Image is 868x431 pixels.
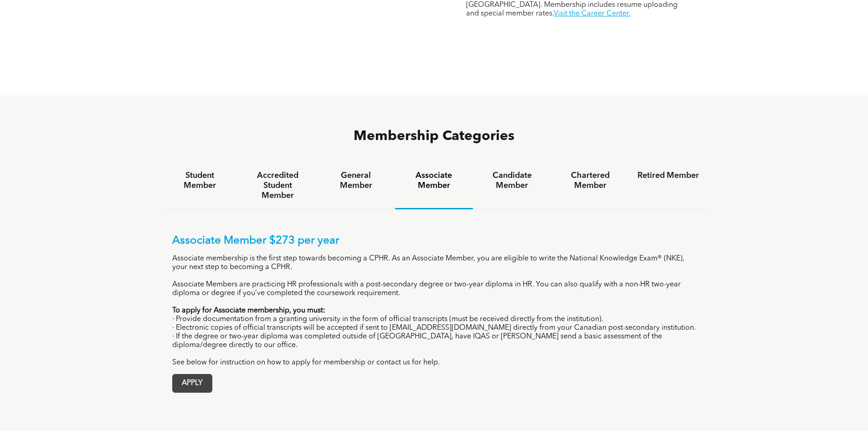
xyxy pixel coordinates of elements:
[325,171,386,191] h4: General Member
[169,171,231,191] h4: Student Member
[354,130,514,143] span: Membership Categories
[172,254,696,272] p: Associate membership is the first step towards becoming a CPHR. As an Associate Member, you are e...
[560,171,621,191] h4: Chartered Member
[637,171,699,181] h4: Retired Member
[403,171,465,191] h4: Associate Member
[172,374,212,393] a: APPLY
[172,315,696,324] p: · Provide documentation from a granting university in the form of official transcripts (must be r...
[172,332,696,350] p: · If the degree or two-year diploma was completed outside of [GEOGRAPHIC_DATA], have IQAS or [PER...
[481,171,543,191] h4: Candidate Member
[173,374,212,392] span: APPLY
[247,171,308,201] h4: Accredited Student Member
[172,358,696,367] p: See below for instruction on how to apply for membership or contact us for help.
[172,234,696,248] p: Associate Member $273 per year
[172,280,696,298] p: Associate Members are practicing HR professionals with a post-secondary degree or two-year diplom...
[172,324,696,332] p: · Electronic copies of official transcripts will be accepted if sent to [EMAIL_ADDRESS][DOMAIN_NA...
[554,10,631,17] a: Visit the Career Center.
[172,307,325,314] strong: To apply for Associate membership, you must:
